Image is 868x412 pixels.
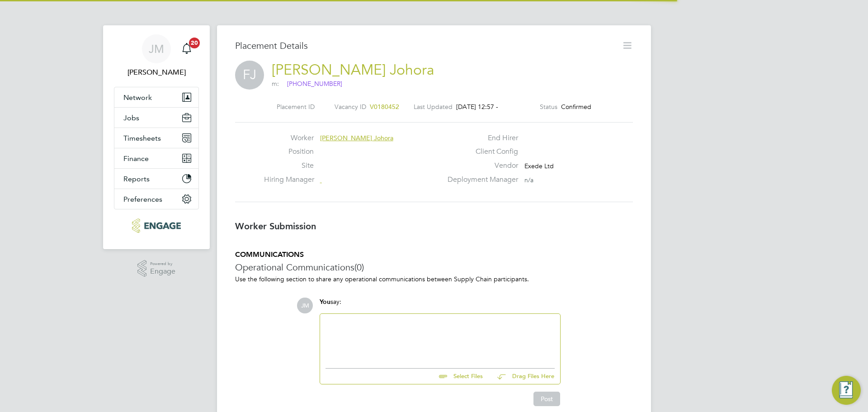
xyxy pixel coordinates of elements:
[123,93,152,102] span: Network
[123,134,161,142] span: Timesheets
[354,261,364,273] span: (0)
[178,34,196,63] a: 20
[150,260,175,268] span: Powered by
[442,147,518,156] label: Client Config
[114,148,198,168] button: Finance
[264,147,314,156] label: Position
[123,195,162,204] span: Preferences
[320,298,330,306] span: You
[277,103,315,111] label: Placement ID
[114,34,199,78] a: JM[PERSON_NAME]
[533,392,560,406] button: Post
[370,103,399,111] span: V0180452
[279,80,342,89] span: [PHONE_NUMBER]
[524,162,554,170] span: Exede Ltd
[335,103,366,111] label: Vacancy ID
[103,25,210,249] nav: Main navigation
[442,161,518,170] label: Vendor
[114,189,198,209] button: Preferences
[189,38,200,48] span: 20
[272,80,342,88] span: m:
[264,175,314,185] label: Hiring Manager
[114,108,198,128] button: Jobs
[114,67,199,78] span: Jasmine Mills
[279,80,286,88] img: logo.svg
[561,103,591,111] span: Confirmed
[264,161,314,170] label: Site
[540,103,557,111] label: Status
[235,261,633,273] h3: Operational Communications
[150,268,175,275] span: Engage
[123,114,139,122] span: Jobs
[235,221,316,232] b: Worker Submission
[123,175,150,183] span: Reports
[149,43,164,55] span: JM
[235,40,615,52] h3: Placement Details
[442,133,518,143] label: End Hirer
[414,103,453,111] label: Last Updated
[456,103,498,111] span: [DATE] 12:57 -
[320,298,561,313] div: say:
[442,175,518,185] label: Deployment Manager
[297,298,313,313] span: JM
[114,128,198,148] button: Timesheets
[114,218,199,233] a: Go to home page
[114,87,198,107] button: Network
[272,61,434,79] a: [PERSON_NAME] Johora
[137,260,176,277] a: Powered byEngage
[524,176,533,184] span: n/a
[114,169,198,189] button: Reports
[132,218,180,233] img: xede-logo-retina.png
[123,154,149,163] span: Finance
[264,133,314,143] label: Worker
[320,134,393,142] span: [PERSON_NAME] Johora
[235,275,633,283] p: Use the following section to share any operational communications between Supply Chain participants.
[490,367,555,386] button: Drag Files Here
[235,250,633,260] h5: COMMUNICATIONS
[235,61,264,90] span: FJ
[832,376,861,405] button: Engage Resource Center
